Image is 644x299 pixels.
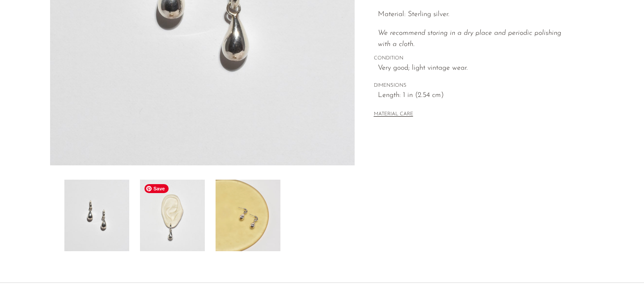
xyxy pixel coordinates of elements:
[378,9,575,21] p: Material: Sterling silver.
[378,29,561,48] i: We recommend storing in a dry place and periodic polishing with a cloth.
[144,184,169,193] span: Save
[374,82,575,90] span: DIMENSIONS
[140,180,205,251] img: Silver Teardrop Earrings
[378,63,575,74] span: Very good; light vintage wear.
[378,90,575,101] span: Length: 1 in (2.54 cm)
[216,180,280,251] img: Silver Teardrop Earrings
[374,111,413,118] button: MATERIAL CARE
[374,55,575,63] span: CONDITION
[64,180,129,251] img: Silver Teardrop Earrings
